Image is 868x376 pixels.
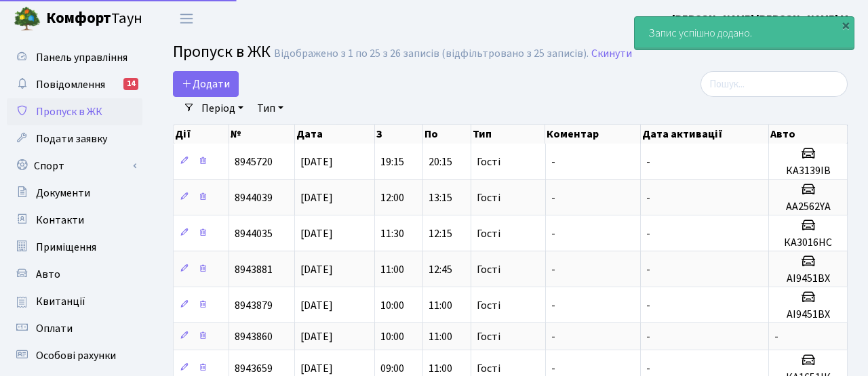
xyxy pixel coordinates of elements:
[182,77,230,91] span: Додати
[235,361,273,376] span: 8943659
[36,186,90,201] span: Документи
[672,11,852,27] a: [PERSON_NAME] [PERSON_NAME] М.
[300,361,333,376] span: [DATE]
[477,156,500,167] span: Гості
[14,5,41,33] img: logo.png
[36,240,96,255] span: Приміщення
[423,125,471,144] th: По
[477,192,500,203] span: Гості
[36,267,60,282] span: Авто
[429,361,452,376] span: 11:00
[235,262,273,277] span: 8943881
[229,125,295,144] th: №
[646,226,650,241] span: -
[375,125,423,144] th: З
[701,71,848,97] input: Пошук...
[173,40,271,64] span: Пропуск в ЖК
[46,7,111,29] b: Комфорт
[7,288,142,315] a: Квитанції
[36,294,85,309] span: Квитанції
[429,329,452,344] span: 11:00
[7,261,142,288] a: Авто
[36,348,116,363] span: Особові рахунки
[774,236,842,249] h5: КА3016НС
[646,298,650,313] span: -
[591,47,632,60] a: Скинути
[477,331,500,342] span: Гості
[380,190,404,205] span: 12:00
[7,315,142,342] a: Оплати
[774,329,778,344] span: -
[774,201,842,213] h5: АА2562YА
[36,77,105,92] span: Повідомлення
[769,125,848,144] th: Авто
[477,363,500,374] span: Гості
[7,152,142,180] a: Спорт
[7,98,142,125] a: Пропуск в ЖК
[429,154,452,169] span: 20:15
[477,264,500,275] span: Гості
[551,154,555,169] span: -
[551,329,555,344] span: -
[7,234,142,261] a: Приміщення
[551,190,555,205] span: -
[545,125,641,144] th: Коментар
[170,7,203,30] button: Переключити навігацію
[300,329,333,344] span: [DATE]
[646,154,650,169] span: -
[646,329,650,344] span: -
[551,298,555,313] span: -
[477,228,500,239] span: Гості
[36,213,84,228] span: Контакти
[839,18,852,32] div: ×
[7,180,142,207] a: Документи
[7,44,142,71] a: Панель управління
[551,262,555,277] span: -
[551,361,555,376] span: -
[429,190,452,205] span: 13:15
[380,298,404,313] span: 10:00
[380,361,404,376] span: 09:00
[646,190,650,205] span: -
[635,17,854,49] div: Запис успішно додано.
[235,298,273,313] span: 8943879
[235,154,273,169] span: 8945720
[429,226,452,241] span: 12:15
[774,308,842,321] h5: АІ9451ВХ
[36,104,102,119] span: Пропуск в ЖК
[36,50,127,65] span: Панель управління
[7,342,142,369] a: Особові рахунки
[295,125,376,144] th: Дата
[274,47,589,60] div: Відображено з 1 по 25 з 26 записів (відфільтровано з 25 записів).
[646,361,650,376] span: -
[46,7,142,30] span: Таун
[252,97,289,120] a: Тип
[235,329,273,344] span: 8943860
[300,190,333,205] span: [DATE]
[174,125,229,144] th: Дії
[235,226,273,241] span: 8944035
[300,154,333,169] span: [DATE]
[173,71,239,97] a: Додати
[429,298,452,313] span: 11:00
[471,125,546,144] th: Тип
[380,154,404,169] span: 19:15
[123,78,138,90] div: 14
[380,262,404,277] span: 11:00
[300,226,333,241] span: [DATE]
[774,272,842,285] h5: АІ9451ВХ
[672,12,852,26] b: [PERSON_NAME] [PERSON_NAME] М.
[551,226,555,241] span: -
[380,226,404,241] span: 11:30
[477,300,500,311] span: Гості
[7,71,142,98] a: Повідомлення14
[380,329,404,344] span: 10:00
[300,262,333,277] span: [DATE]
[7,125,142,152] a: Подати заявку
[300,298,333,313] span: [DATE]
[641,125,769,144] th: Дата активації
[235,190,273,205] span: 8944039
[7,207,142,234] a: Контакти
[429,262,452,277] span: 12:45
[196,97,249,120] a: Період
